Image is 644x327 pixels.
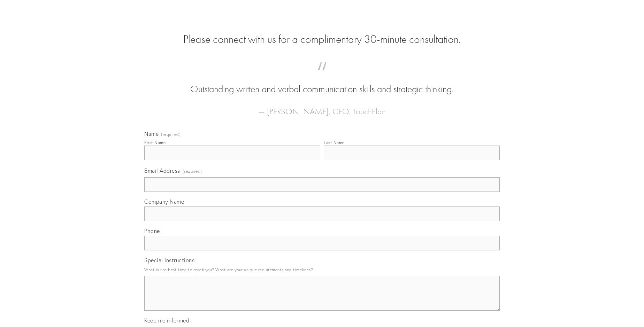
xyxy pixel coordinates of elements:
div: Last Name [324,140,345,145]
span: (required) [161,132,181,137]
figcaption: — [PERSON_NAME], CEO, TouchPlan [155,96,489,118]
span: Company Name [144,198,184,205]
span: Phone [144,227,160,234]
span: (required) [183,166,202,176]
span: “ [155,69,489,83]
h2: Please connect with us for a complimentary 30-minute consultation. [144,33,500,46]
p: What is the best time to reach you? What are your unique requirements and timelines? [144,265,500,274]
span: Name [144,130,159,137]
blockquote: Outstanding written and verbal communication skills and strategic thinking. [155,69,489,96]
span: Special Instructions [144,257,194,264]
div: First Name [144,140,166,145]
span: Email Address [144,167,180,174]
span: Keep me informed [144,317,189,324]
